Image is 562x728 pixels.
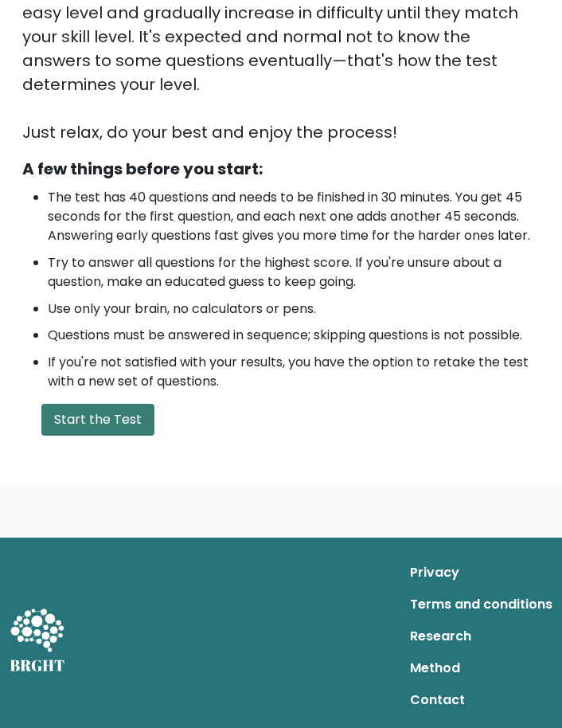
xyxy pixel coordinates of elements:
[410,589,552,620] a: Terms and conditions
[41,404,154,436] button: Start the Test
[410,652,552,684] a: Method
[22,157,540,181] div: A few things before you start:
[410,620,552,652] a: Research
[48,253,540,292] li: Try to answer all questions for the highest score. If you're unsure about a question, make an edu...
[48,188,540,245] li: The test has 40 questions and needs to be finished in 30 minutes. You get 45 seconds for the firs...
[48,326,540,345] li: Questions must be answered in sequence; skipping questions is not possible.
[410,557,552,589] a: Privacy
[48,353,540,391] li: If you're not satisfied with your results, you have the option to retake the test with a new set ...
[48,299,540,319] li: Use only your brain, no calculators or pens.
[410,684,552,716] a: Contact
